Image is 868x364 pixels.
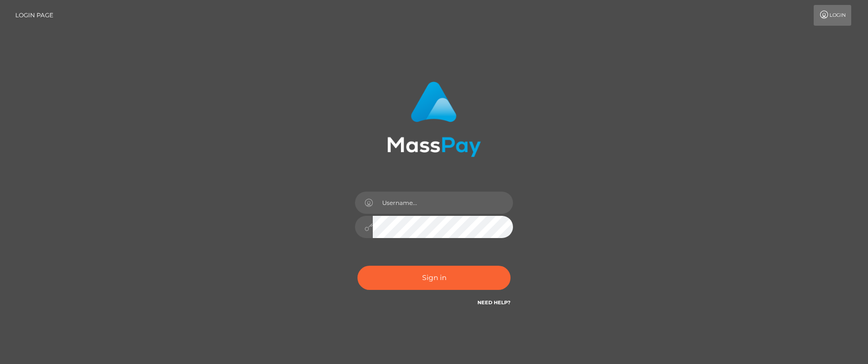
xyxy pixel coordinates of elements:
[387,81,481,157] img: MassPay Login
[477,299,511,306] a: Need Help?
[373,192,513,214] input: Username...
[357,266,511,290] button: Sign in
[15,5,53,26] a: Login Page
[814,5,851,26] a: Login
